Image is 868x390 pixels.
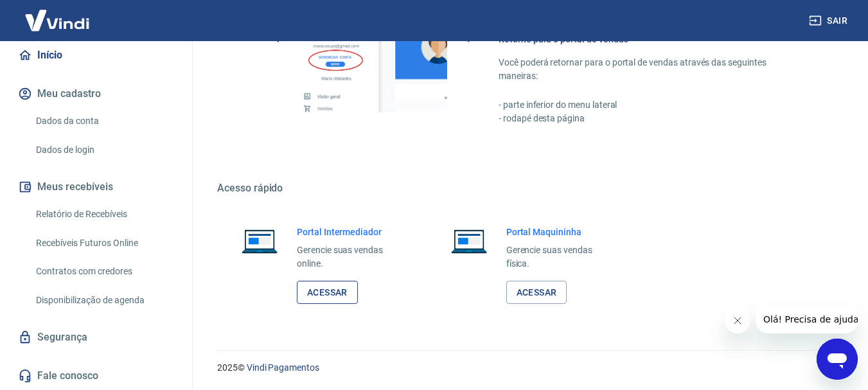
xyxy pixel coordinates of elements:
[15,80,177,108] button: Meu cadastro
[499,56,806,83] p: Você poderá retornar para o portal de vendas através das seguintes maneiras:
[297,226,403,238] h6: Portal Intermediador
[806,9,853,33] button: Sair
[15,323,177,351] a: Segurança
[15,362,177,390] a: Fale conosco
[506,226,613,238] h6: Portal Maquininha
[15,173,177,201] button: Meus recebíveis
[217,182,837,195] h5: Acesso rápido
[506,281,567,305] a: Acessar
[31,201,177,227] a: Relatório de Recebíveis
[817,339,858,380] iframe: Botão para abrir a janela de mensagens
[233,226,287,256] img: Imagem de um notebook aberto
[297,281,358,305] a: Acessar
[756,305,858,333] iframe: Mensagem da empresa
[442,226,496,256] img: Imagem de um notebook aberto
[297,244,403,270] p: Gerencie suas vendas online.
[499,112,806,125] p: - rodapé desta página
[247,362,319,373] a: Vindi Pagamentos
[15,1,99,40] img: Vindi
[31,108,177,134] a: Dados da conta
[217,361,837,375] p: 2025 ©
[725,308,750,333] iframe: Fechar mensagem
[499,98,806,112] p: - parte inferior do menu lateral
[8,9,108,19] span: Olá! Precisa de ajuda?
[31,230,177,256] a: Recebíveis Futuros Online
[31,258,177,285] a: Contratos com credores
[506,244,613,270] p: Gerencie suas vendas física.
[31,137,177,163] a: Dados de login
[31,287,177,314] a: Disponibilização de agenda
[15,41,177,69] a: Início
